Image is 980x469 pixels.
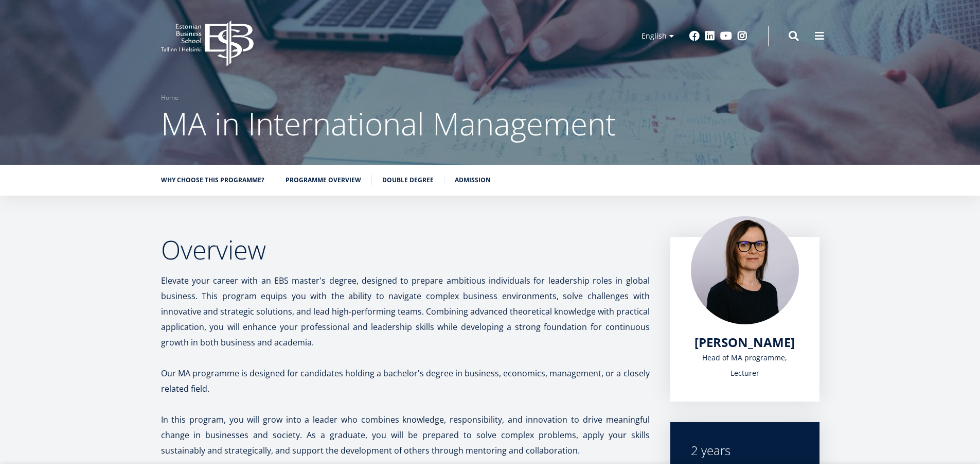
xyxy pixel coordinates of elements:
a: Facebook [689,31,700,41]
a: Home [161,93,179,103]
span: [PERSON_NAME] [694,334,795,351]
img: Piret Masso [691,216,799,324]
span: Elevate your career with an EBS master's degree, designed to prepare ambitious individuals for le... [161,275,650,348]
a: Double Degree [382,175,434,185]
a: [PERSON_NAME] [694,335,795,350]
a: Admission [455,175,491,185]
a: Programme overview [286,175,361,185]
p: Our MA programme is designed for candidates holding a bachelor's degree in business, economics, m... [161,366,650,396]
a: Why choose this programme? [161,175,264,185]
a: Instagram [737,31,747,41]
div: Head of MA programme, Lecturer [691,350,799,381]
p: In this program, you will grow into a leader who combines knowledge, responsibility, and innovati... [161,412,650,458]
h2: Overview [161,237,650,263]
input: MA in International Management [3,144,9,150]
a: Linkedin [705,31,715,41]
div: 2 years [691,443,799,458]
span: MA in International Management [161,102,616,145]
a: Youtube [720,31,732,41]
span: Last Name [244,1,277,10]
span: MA in International Management [12,143,114,152]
